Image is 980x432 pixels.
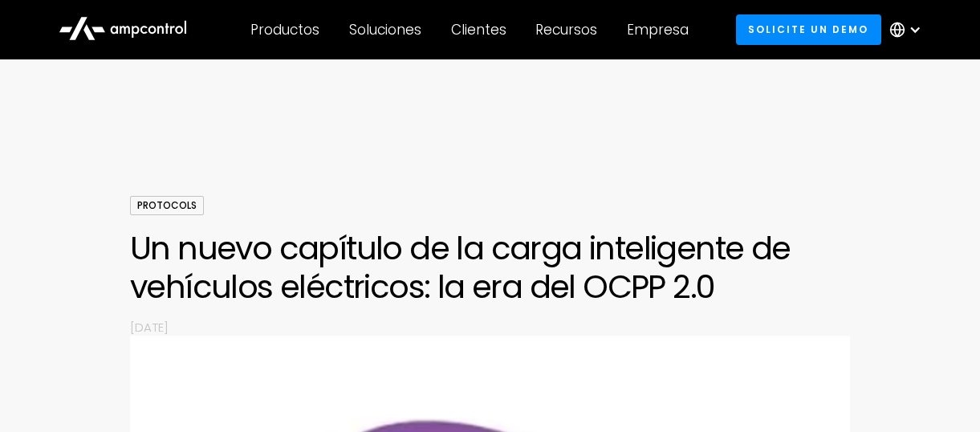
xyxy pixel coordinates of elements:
div: Empresa [627,21,689,39]
div: Clientes [451,21,506,39]
div: Productos [250,21,319,39]
div: Recursos [535,21,597,39]
h1: Un nuevo capítulo de la carga inteligente de vehículos eléctricos: la era del OCPP 2.0 [130,229,850,306]
a: Solicite un demo [736,14,881,44]
div: Soluciones [349,21,421,39]
p: [DATE] [130,319,850,336]
div: Protocols [130,196,204,215]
